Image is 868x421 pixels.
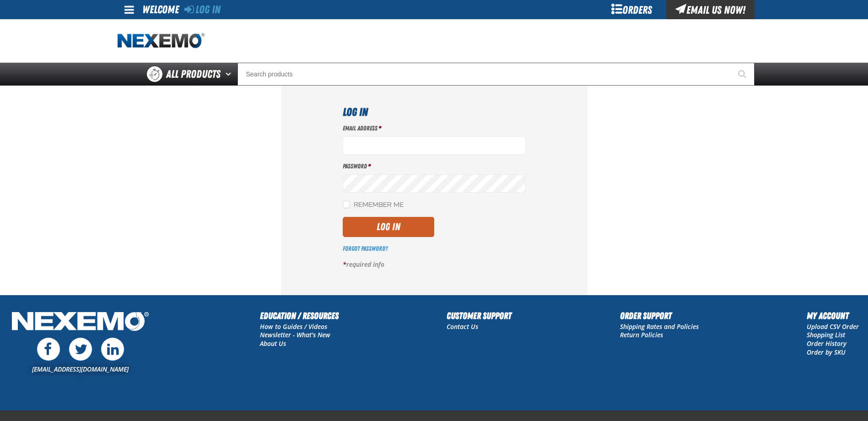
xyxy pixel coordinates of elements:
[343,124,526,133] label: Email Address
[807,339,846,348] a: Order History
[343,201,350,208] input: Remember Me
[166,66,221,82] span: All Products
[807,322,859,331] a: Upload CSV Order
[343,201,404,210] label: Remember Me
[343,217,434,237] button: Log In
[32,365,129,373] a: [EMAIL_ADDRESS][DOMAIN_NAME]
[260,322,327,331] a: How to Guides / Videos
[620,309,699,323] h2: Order Support
[184,3,221,16] a: Log In
[447,322,478,331] a: Contact Us
[118,33,205,49] a: Home
[237,63,755,86] input: Search
[620,322,699,331] a: Shipping Rates and Policies
[343,104,526,120] h1: Log In
[222,63,237,86] button: Open All Products pages
[9,309,151,336] img: Nexemo Logo
[260,330,330,339] a: Newsletter - What's New
[732,63,755,86] button: Start Searching
[260,309,339,323] h2: Education / Resources
[447,309,512,323] h2: Customer Support
[260,339,286,348] a: About Us
[620,330,663,339] a: Return Policies
[343,260,526,269] p: required info
[118,33,205,49] img: Nexemo logo
[807,330,845,339] a: Shopping List
[343,162,526,171] label: Password
[807,309,859,323] h2: My Account
[807,348,846,356] a: Order by SKU
[343,245,388,252] a: Forgot Password?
